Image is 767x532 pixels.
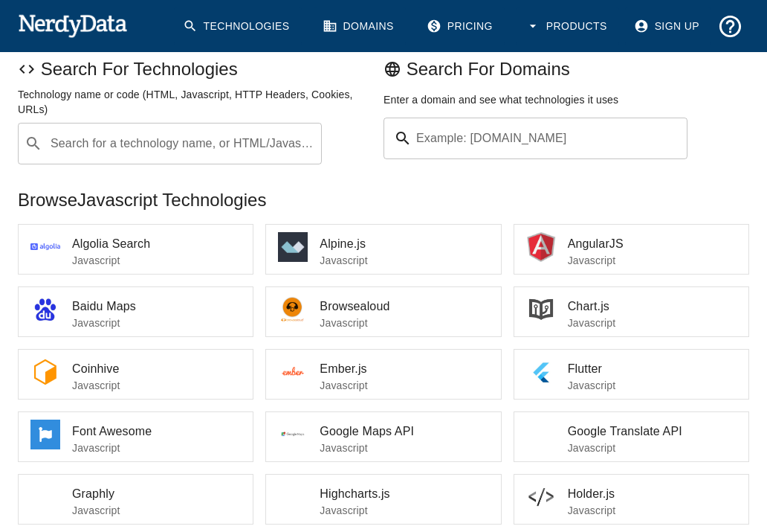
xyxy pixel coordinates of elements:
a: Chart.jsJavascript [514,286,749,337]
a: Ember.jsJavascript [265,349,501,400]
button: Products [517,7,619,45]
p: Enter a domain and see what technologies it uses [383,92,749,107]
p: Search For Technologies [18,57,383,81]
a: Google Translate APIJavascript [514,411,749,462]
span: Font Awesome [72,423,241,440]
a: GraphlyJavascript [18,474,253,525]
span: Google Maps API [320,423,488,440]
span: Alpine.js [320,235,488,253]
p: Javascript [320,503,488,518]
span: Algolia Search [72,235,241,253]
a: Holder.jsJavascript [514,474,749,525]
p: Javascript [320,253,488,268]
p: Javascript [568,315,737,330]
p: Javascript [72,440,241,455]
span: Chart.js [568,298,737,315]
a: BrowsealoudJavascript [265,286,501,337]
p: Javascript [320,315,488,330]
img: NerdyData.com [18,10,127,40]
span: Graphly [72,485,241,503]
a: Alpine.jsJavascript [265,224,501,275]
p: Javascript [568,440,737,455]
a: Domains [314,7,406,45]
p: Javascript [320,440,488,455]
p: Javascript [72,253,241,268]
span: Ember.js [320,360,488,378]
span: Browsealoud [320,298,488,315]
a: Algolia SearchJavascript [18,224,253,275]
a: Font AwesomeJavascript [18,411,253,462]
span: Google Translate API [568,423,737,440]
span: Flutter [568,360,737,378]
a: Google Maps APIJavascript [265,411,501,462]
span: Holder.js [568,485,737,503]
p: Javascript [568,503,737,518]
a: CoinhiveJavascript [18,349,253,400]
span: Highcharts.js [320,485,488,503]
p: Search For Domains [383,57,749,81]
a: AngularJSJavascript [514,224,749,275]
span: Baidu Maps [72,298,241,315]
p: Javascript [72,315,241,330]
a: Highcharts.jsJavascript [265,474,501,525]
a: FlutterJavascript [514,349,749,400]
span: AngularJS [568,235,737,253]
p: Javascript [568,253,737,268]
a: Baidu MapsJavascript [18,286,253,337]
a: Pricing [418,7,505,45]
p: Javascript [568,378,737,393]
p: Javascript [72,503,241,518]
a: Sign Up [625,7,711,45]
p: Javascript [72,378,241,393]
span: Coinhive [72,360,241,378]
p: Browse Javascript Technologies [18,188,749,212]
p: Javascript [320,378,488,393]
a: Technologies [174,7,302,45]
button: Support and Documentation [711,7,749,45]
p: Technology name or code (HTML, Javascript, HTTP Headers, Cookies, URLs) [18,87,383,117]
